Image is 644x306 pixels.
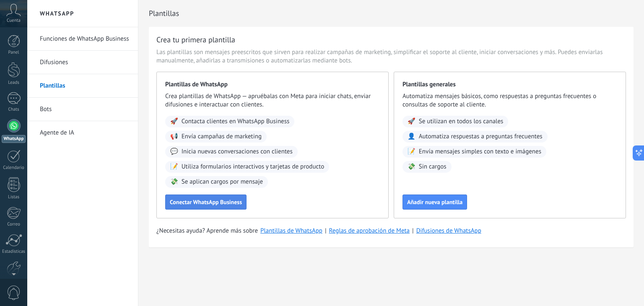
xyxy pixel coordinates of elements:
[156,227,626,235] div: | |
[27,51,138,74] li: Difusiones
[416,227,481,235] a: Difusiones de WhatsApp
[408,132,415,141] span: 👤
[260,227,322,235] a: Plantillas de WhatsApp
[170,132,178,141] span: 📢
[2,80,26,86] div: Leads
[2,222,26,227] div: Correo
[402,92,617,109] span: Automatiza mensajes básicos, como respuestas a preguntas frecuentes o consultas de soporte al cli...
[407,199,462,205] span: Añadir nueva plantilla
[408,148,415,156] span: 📝
[329,227,410,235] a: Reglas de aprobación de Meta
[170,163,178,171] span: 📝
[170,178,178,186] span: 💸
[27,27,138,51] li: Funciones de WhatsApp Business
[170,199,242,205] span: Conectar WhatsApp Business
[165,194,247,210] button: Conectar WhatsApp Business
[402,194,467,210] button: Añadir nueva plantilla
[165,92,380,109] span: Crea plantillas de WhatsApp — apruébalas con Meta para iniciar chats, enviar difusiones e interac...
[165,80,380,89] span: Plantillas de WhatsApp
[2,194,26,200] div: Listas
[170,148,178,156] span: 💬
[156,48,626,65] span: Las plantillas son mensajes preescritos que sirven para realizar campañas de marketing, simplific...
[2,135,26,143] div: WhatsApp
[27,121,138,144] li: Agente de IA
[408,117,415,126] span: 🚀
[7,18,21,23] span: Cuenta
[40,121,130,145] a: Agente de IA
[2,107,26,112] div: Chats
[27,98,138,121] li: Bots
[419,132,543,141] span: Automatiza respuestas a preguntas frecuentes
[40,98,130,121] a: Bots
[182,132,262,141] span: Envía campañas de marketing
[170,117,178,126] span: 🚀
[27,74,138,98] li: Plantillas
[40,74,130,98] a: Plantillas
[40,27,130,51] a: Funciones de WhatsApp Business
[402,80,617,89] span: Plantillas generales
[182,178,263,186] span: Se aplican cargos por mensaje
[182,148,293,156] span: Inicia nuevas conversaciones con clientes
[2,50,26,55] div: Panel
[2,165,26,171] div: Calendario
[419,117,504,126] span: Se utilizan en todos los canales
[408,163,415,171] span: 💸
[156,227,258,235] span: ¿Necesitas ayuda? Aprende más sobre
[182,117,290,126] span: Contacta clientes en WhatsApp Business
[40,51,130,74] a: Difusiones
[419,163,447,171] span: Sin cargos
[156,34,235,45] h3: Crea tu primera plantilla
[182,163,325,171] span: Utiliza formularios interactivos y tarjetas de producto
[149,5,634,22] h2: Plantillas
[2,249,26,254] div: Estadísticas
[419,148,541,156] span: Envía mensajes simples con texto e imágenes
